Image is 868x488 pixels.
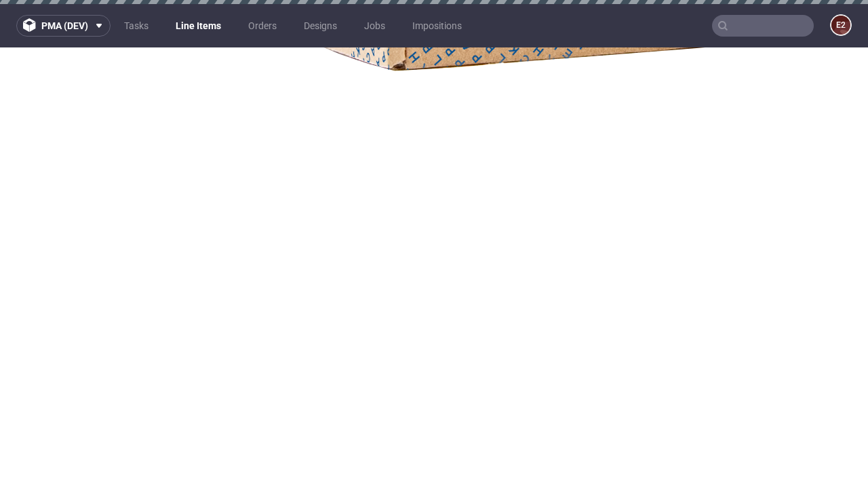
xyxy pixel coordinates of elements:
button: pma (dev) [16,15,111,37]
span: pma (dev) [41,21,88,30]
figcaption: e2 [831,16,850,35]
a: Orders [240,15,285,37]
a: Jobs [356,15,393,37]
a: Impositions [404,15,470,37]
a: Line Items [167,15,229,37]
a: Tasks [116,15,157,37]
a: Designs [296,15,345,37]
